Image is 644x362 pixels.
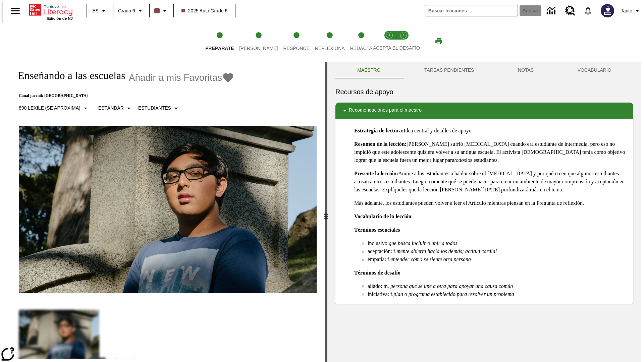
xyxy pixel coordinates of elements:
button: Tipo de apoyo, Estándar [96,102,136,114]
button: Acepta el desafío lee step 1 of 2 [380,23,399,60]
em: todos [454,157,466,163]
span: Tauto [621,7,632,14]
h1: Enseñando a las escuelas [11,69,125,82]
button: Redacta step 5 of 5 [345,23,378,60]
button: Prepárate step 1 of 5 [200,23,239,60]
li: inclusivo: [368,239,628,247]
em: incluir o unir a todos [412,240,458,246]
strong: Términos esenciales [354,227,400,233]
span: ES [92,7,99,14]
button: Escoja un nuevo avatar [597,2,618,19]
text: 1 [388,34,390,37]
button: Reflexiona step 4 of 5 [310,23,350,60]
span: ACEPTA EL DESAFÍO [373,45,420,51]
button: TAREAS PENDIENTES [402,62,496,78]
em: cómo se siente otra persona [411,256,471,262]
img: Avatar [601,4,614,17]
img: un adolescente sentado cerca de una gran lápida de cementerio. [19,126,317,294]
button: Lenguaje: ES, Selecciona un idioma [89,5,111,17]
input: Buscar campo [425,5,518,16]
div: Portada [29,2,73,20]
button: Grado: Grado 6, Elige un grado [115,5,147,17]
button: Seleccionar estudiante [136,102,183,114]
button: Imprimir [428,35,449,47]
strong: Términos de desafío [354,270,400,276]
p: Anime a los estudiantes a hablar sobre el [MEDICAL_DATA] y por qué creen que algunos estudiantes ... [354,170,628,194]
p: 890 Lexile (Se aproxima) [19,105,80,112]
h6: Recursos de apoyo [335,86,633,97]
div: Pulsa la tecla de intro o la barra espaciadora y luego presiona las flechas de derecha e izquierd... [325,62,327,362]
span: Reflexiona [315,46,345,51]
strong: Vocabulario de la lección [354,214,412,219]
em: abierta hacia los demás; actitud cordial [411,248,497,254]
em: entender [390,256,409,262]
a: Centro de recursos, Se abrirá en una pestaña nueva. [561,2,579,20]
button: Añadir a mis Favoritas - Enseñando a las escuelas [129,72,234,83]
strong: Presente la lección: [354,171,398,176]
div: Instructional Panel Tabs [335,62,633,78]
span: Añadir a mis Favoritas [129,72,222,83]
strong: Resumen de la lección: [354,141,407,147]
button: Seleccione Lexile, 890 Lexile (Se aproxima) [16,102,92,114]
span: Grado 6 [118,7,135,14]
p: [PERSON_NAME] sufrió [MEDICAL_DATA] cuando era estudiante de intermedia, pero eso no impidió que ... [354,140,628,164]
button: VOCABULARIO [555,62,633,78]
div: activity [327,62,641,362]
span: [PERSON_NAME] [239,46,278,51]
em: que busca [389,240,410,246]
button: Abrir el menú lateral [5,1,25,21]
p: Estándar [98,105,124,112]
span: Redacta [350,46,372,51]
span: Edición de NJ [47,16,73,20]
button: Lee step 2 of 5 [234,23,283,60]
button: El color de la clase es café oscuro. Cambiar el color de la clase. [152,5,171,17]
li: aceptación: f. [368,247,628,255]
strong: Estrategia de lectura: [354,128,404,133]
p: Idea central y detalles de apoyo [354,127,628,135]
a: Centro de información [543,2,561,20]
span: Prepárate [205,46,234,51]
span: 2025 Auto Grade 6 [181,7,228,14]
li: iniciativa: f. [368,290,628,298]
button: Maestro [335,62,402,78]
div: Recomendaciones para el maestro [335,103,633,119]
em: . persona que se une a otra para apoyar una causa común [388,283,513,289]
button: Acepta el desafío contesta step 2 of 2 [394,23,413,60]
button: NOTAS [496,62,556,78]
li: empatía: f. [368,255,628,263]
p: Canal juvenil: [GEOGRAPHIC_DATA] [11,93,234,98]
text: 2 [402,34,404,37]
em: mente [396,248,409,254]
p: Estudiantes [138,105,171,112]
span: Responde [283,46,310,51]
p: Recomendaciones para el maestro [349,107,422,115]
li: aliado: m [368,282,628,290]
div: reading [3,62,325,359]
button: Perfil/Configuración [618,5,644,17]
a: Notificaciones [579,2,597,19]
em: plan o programa establecido para resolver un problema [393,291,514,297]
p: Más adelante, los estudiantes pueden volver a leer el Artículo mientras piensan en la Pregunta de... [354,199,628,207]
button: Responde step 3 of 5 [278,23,315,60]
